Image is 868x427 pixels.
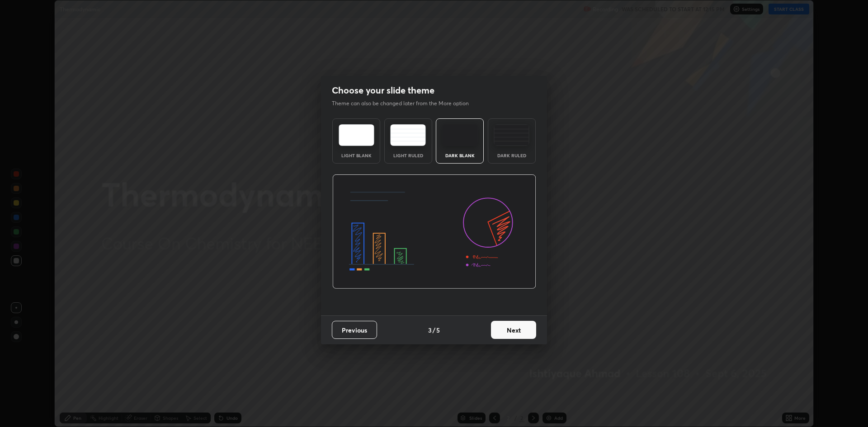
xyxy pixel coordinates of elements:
h4: 5 [436,325,440,335]
img: darkRuledTheme.de295e13.svg [494,124,529,146]
h4: 3 [428,325,432,335]
div: Light Blank [338,153,374,158]
img: darkTheme.f0cc69e5.svg [442,124,478,146]
img: lightTheme.e5ed3b09.svg [339,124,374,146]
img: lightRuledTheme.5fabf969.svg [390,124,426,146]
img: darkThemeBanner.d06ce4a2.svg [332,174,536,289]
p: Theme can also be changed later from the More option [332,99,478,108]
div: Dark Blank [442,153,478,158]
div: Light Ruled [390,153,426,158]
button: Next [491,321,536,339]
div: Dark Ruled [494,153,530,158]
h2: Choose your slide theme [332,84,434,96]
h4: / [433,325,435,335]
button: Previous [332,321,377,339]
